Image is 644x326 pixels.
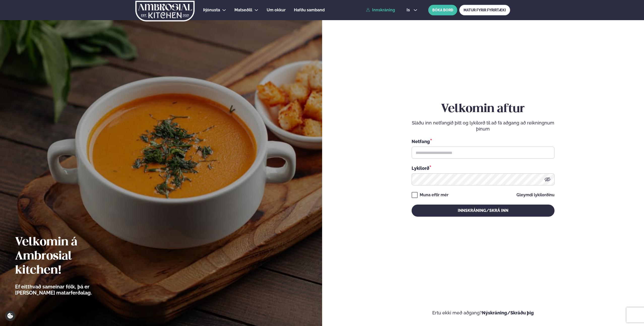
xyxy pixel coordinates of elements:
[407,8,411,12] span: is
[15,235,120,278] h2: Velkomin á Ambrosial kitchen!
[412,205,555,217] button: Innskráning/Skrá inn
[337,310,629,316] p: Ertu ekki með aðgang?
[234,8,252,12] span: Matseðill
[267,8,286,12] span: Um okkur
[135,1,195,21] img: logo
[234,7,252,13] a: Matseðill
[294,7,325,13] a: Hafðu samband
[516,193,555,197] a: Gleymdi lykilorðinu
[294,8,325,12] span: Hafðu samband
[459,5,510,15] a: MATUR FYRIR FYRIRTÆKI
[15,284,120,296] p: Ef eitthvað sameinar fólk, þá er [PERSON_NAME] matarferðalag.
[412,120,555,132] p: Sláðu inn netfangið þitt og lykilorð til að fá aðgang að reikningnum þínum
[5,311,15,321] a: Cookie settings
[366,8,395,12] a: Innskráning
[403,8,421,12] button: is
[412,138,555,145] div: Netfang
[412,165,555,171] div: Lykilorð
[203,7,220,13] a: Þjónusta
[412,102,555,116] h2: Velkomin aftur
[428,5,457,15] button: BÓKA BORÐ
[482,310,534,315] a: Nýskráning/Skráðu þig
[267,7,286,13] a: Um okkur
[203,8,220,12] span: Þjónusta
